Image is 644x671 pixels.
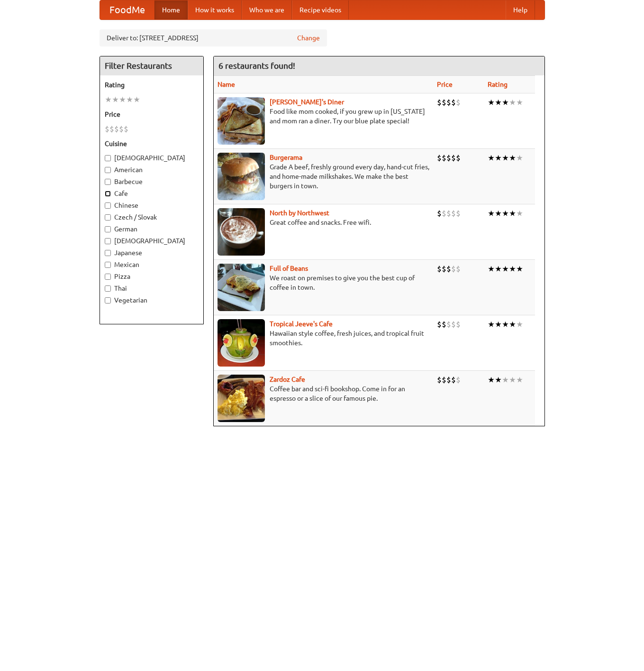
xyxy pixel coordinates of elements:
[218,273,429,292] p: We roast on premises to give you the best cup of coffee in town.
[218,264,265,311] img: beans.jpg
[446,97,451,108] li: $
[437,153,442,163] li: $
[218,329,429,348] p: Hawaiian style coffee, fresh juices, and tropical fruit smoothies.
[114,124,119,134] li: $
[126,94,133,105] li: ★
[502,208,509,219] li: ★
[495,153,502,163] li: ★
[456,153,461,163] li: $
[105,110,199,119] h5: Price
[105,153,199,163] label: [DEMOGRAPHIC_DATA]
[495,319,502,330] li: ★
[509,319,516,330] li: ★
[105,179,111,185] input: Barbecue
[451,375,456,385] li: $
[437,264,442,274] li: $
[488,208,495,219] li: ★
[456,319,461,330] li: $
[495,208,502,219] li: ★
[105,214,111,221] input: Czech / Slovak
[109,124,114,134] li: $
[105,297,111,303] input: Vegetarian
[112,94,119,105] li: ★
[437,319,442,330] li: $
[154,0,188,19] a: Home
[119,94,126,105] li: ★
[509,375,516,385] li: ★
[509,153,516,163] li: ★
[105,274,111,280] input: Pizza
[516,264,523,274] li: ★
[270,154,302,161] a: Burgerama
[105,155,111,161] input: [DEMOGRAPHIC_DATA]
[509,208,516,219] li: ★
[509,97,516,108] li: ★
[446,375,451,385] li: $
[495,97,502,108] li: ★
[502,264,509,274] li: ★
[451,97,456,108] li: $
[451,208,456,219] li: $
[495,375,502,385] li: ★
[488,319,495,330] li: ★
[442,208,446,219] li: $
[292,0,349,19] a: Recipe videos
[442,264,446,274] li: $
[516,375,523,385] li: ★
[451,153,456,163] li: $
[442,153,446,163] li: $
[218,319,265,367] img: jeeves.jpg
[437,375,442,385] li: $
[218,162,429,191] p: Grade A beef, freshly ground every day, hand-cut fries, and home-made milkshakes. We make the bes...
[488,81,508,88] a: Rating
[218,97,265,145] img: sallys.jpg
[105,177,199,186] label: Barbecue
[105,80,199,90] h5: Rating
[105,284,199,293] label: Thai
[105,238,111,244] input: [DEMOGRAPHIC_DATA]
[456,97,461,108] li: $
[437,208,442,219] li: $
[495,264,502,274] li: ★
[105,191,111,197] input: Cafe
[456,375,461,385] li: $
[451,264,456,274] li: $
[297,33,320,43] a: Change
[509,264,516,274] li: ★
[516,208,523,219] li: ★
[218,384,429,403] p: Coffee bar and sci-fi bookshop. Come in for an espresso or a slice of our famous pie.
[105,260,199,269] label: Mexican
[270,98,344,106] b: [PERSON_NAME]'s Diner
[488,264,495,274] li: ★
[270,265,308,272] b: Full of Beans
[218,81,235,88] a: Name
[100,0,154,19] a: FoodMe
[105,295,199,305] label: Vegetarian
[442,375,446,385] li: $
[218,107,429,126] p: Food like mom cooked, if you grew up in [US_STATE] and mom ran a diner. Try our blue plate special!
[218,218,429,227] p: Great coffee and snacks. Free wifi.
[456,208,461,219] li: $
[270,320,333,328] a: Tropical Jeeve's Cafe
[124,124,128,134] li: $
[105,248,199,257] label: Japanese
[119,124,124,134] li: $
[502,97,509,108] li: ★
[105,94,112,105] li: ★
[105,189,199,198] label: Cafe
[270,209,329,217] b: North by Northwest
[502,375,509,385] li: ★
[506,0,535,19] a: Help
[446,319,451,330] li: $
[446,264,451,274] li: $
[100,29,327,46] div: Deliver to: [STREET_ADDRESS]
[488,375,495,385] li: ★
[451,319,456,330] li: $
[218,375,265,422] img: zardoz.jpg
[105,124,109,134] li: $
[437,97,442,108] li: $
[218,153,265,200] img: burgerama.jpg
[105,212,199,222] label: Czech / Slovak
